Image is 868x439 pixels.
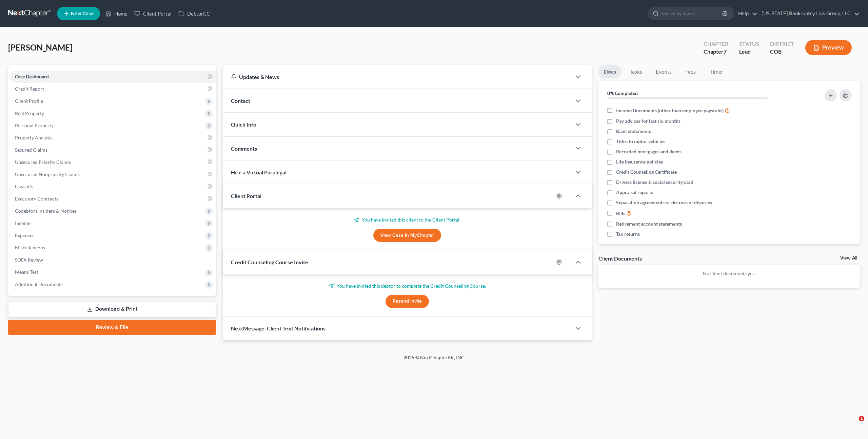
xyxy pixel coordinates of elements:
[616,158,663,165] span: Life insurance policies
[231,121,256,128] span: Quick Info
[616,148,682,155] span: Recorded mortgages and deeds
[9,156,216,168] a: Unsecured Priority Claims
[616,138,665,145] span: Titles to motor vehicles
[231,97,250,104] span: Contact
[8,42,72,52] span: [PERSON_NAME]
[9,168,216,180] a: Unsecured Nonpriority Claims
[735,7,757,20] a: Help
[616,210,625,217] span: Bills
[680,65,702,78] a: Fees
[15,147,47,153] span: Secured Claims
[131,7,175,20] a: Client Portal
[9,71,216,83] a: Case Dashboard
[175,7,213,20] a: DebtorCC
[607,90,638,96] strong: 0% Completed
[616,128,651,135] span: Bank statements
[15,135,53,140] span: Property Analysis
[15,196,58,202] span: Executory Contracts
[770,40,794,48] div: District
[9,193,216,205] a: Executory Contracts
[604,270,854,277] p: No client documents yet.
[231,283,584,289] p: You have invited this debtor to complete the Credit Counseling Course.
[9,144,216,156] a: Secured Claims
[15,220,31,226] span: Income
[616,179,693,186] span: Drivers license & social security card
[231,169,287,175] span: Hire a Virtual Paralegal
[616,118,680,125] span: Pay advices for last six months
[15,281,63,287] span: Additional Documents
[9,254,216,266] a: SOFA Review
[770,48,794,56] div: COB
[739,40,759,48] div: Status
[845,416,861,432] iframe: Intercom live chat
[15,159,71,165] span: Unsecured Priority Claims
[616,107,724,114] span: Income Documents (other than employee paystubs)
[231,325,325,331] span: NextMessage: Client Text Notifications
[724,48,727,55] span: 7
[102,7,131,20] a: Home
[8,301,216,317] a: Download & Print
[15,110,44,116] span: Real Property
[15,208,77,214] span: Codebtors Insiders & Notices
[15,122,54,128] span: Personal Property
[661,7,723,20] input: Search by name...
[9,83,216,95] a: Credit Report
[15,74,49,79] span: Case Dashboard
[704,65,729,78] a: Timer
[9,180,216,193] a: Lawsuits
[15,257,43,263] span: SOFA Review
[598,65,622,78] a: Docs
[15,171,80,177] span: Unsecured Nonpriority Claims
[15,232,34,238] span: Expenses
[616,221,682,227] span: Retirement account statements
[616,169,677,175] span: Credit Counseling Certificate
[616,231,640,237] span: Tax returns
[231,216,584,223] p: You have invited this client to the Client Portal.
[231,145,257,152] span: Comments
[231,259,308,265] span: Credit Counseling Course Invite
[9,132,216,144] a: Property Analysis
[241,354,627,366] div: 2025 © NextChapterBK, INC
[616,199,712,206] span: Separation agreements or decrees of divorces
[704,48,728,56] div: Chapter
[650,65,677,78] a: Events
[15,269,38,275] span: Means Test
[231,73,563,80] div: Updates & News
[15,86,44,92] span: Credit Report
[624,65,648,78] a: Tasks
[386,295,429,308] button: Resend Invite
[704,40,728,48] div: Chapter
[231,193,261,199] span: Client Portal
[616,189,653,196] span: Appraisal reports
[15,245,45,250] span: Miscellaneous
[859,416,864,421] span: 1
[373,229,441,242] a: View Case in MyChapter
[15,184,33,189] span: Lawsuits
[840,256,857,261] a: View All
[739,48,759,56] div: Lead
[758,7,860,20] a: [US_STATE] Bankruptcy Law Group, LLC
[598,255,642,262] div: Client Documents
[71,11,94,16] span: New Case
[805,40,852,55] button: Preview
[8,320,216,335] a: Review & File
[15,98,43,104] span: Client Profile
